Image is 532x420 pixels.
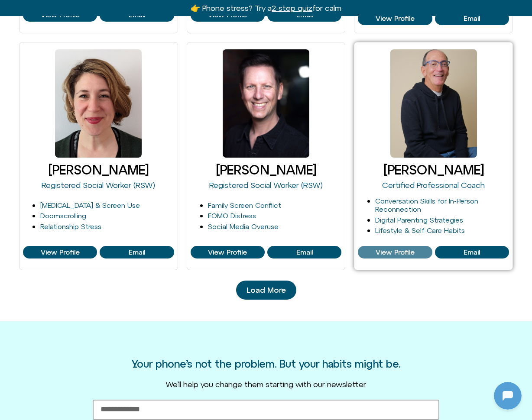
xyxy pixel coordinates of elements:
a: Digital Parenting Strategies [375,216,463,224]
a: View Profile of Mark Diamond [435,246,509,259]
a: Relationship Stress [40,223,101,230]
a: View Profile of Jessie Kussin [23,246,97,259]
span: Email [129,249,145,256]
a: Social Media Overuse [208,223,279,230]
iframe: Botpress [494,382,522,410]
a: Registered Social Worker (RSW) [209,181,323,190]
span: Load More [247,286,286,294]
button: Expand Header Button [2,2,171,20]
a: View Profile of Larry Borins [267,246,341,259]
span: View Profile [376,249,415,256]
a: View Profile of Iris Glaser [435,12,509,25]
a: View Profile of Larry Borins [191,246,265,259]
span: View Profile [208,249,247,256]
img: N5FCcHC.png [2,96,14,108]
span: View Profile [41,249,80,256]
a: Lifestyle & Self-Care Habits [375,226,465,234]
a: 👉 Phone stress? Try a2-step quizfor calm [191,3,341,13]
img: N5FCcHC.png [8,4,22,18]
img: N5FCcHC.png [2,249,14,261]
a: [MEDICAL_DATA] & Screen Use [40,201,140,209]
p: I notice you stepped away — that’s totally okay. Come back when you’re ready, I’m here to help. [25,74,155,105]
svg: Voice Input Button [148,276,162,290]
img: N5FCcHC.png [2,203,14,215]
h3: Your phone’s not the problem. But your habits might be. [132,358,400,369]
textarea: Message Input [15,279,134,288]
span: View Profile [376,15,415,23]
a: [PERSON_NAME] [383,162,484,177]
svg: Restart Conversation Button [136,4,151,19]
a: [PERSON_NAME] [48,162,149,177]
h2: [DOMAIN_NAME] [26,6,133,17]
span: Email [464,15,480,23]
u: 2-step quiz [272,3,312,13]
p: [DATE] [75,123,98,133]
a: View Profile of Iris Glaser [358,12,432,25]
a: Doomscrolling [40,212,86,220]
span: Email [464,249,480,256]
a: Conversation Skills for In-Person Reconnection [375,197,478,213]
p: Hi — I’m [DOMAIN_NAME], your AI coaching assistant here to help you reflect and take tiny steps f... [25,145,155,176]
a: [PERSON_NAME] [216,162,316,177]
img: N5FCcHC.png [2,50,14,62]
a: View Profile of Mark Diamond [358,246,432,259]
a: Load More [236,281,296,300]
a: View Profile of Jessie Kussin [100,246,174,259]
a: Registered Social Worker (RSW) [42,181,155,190]
span: We’ll help you change them starting with our newsletter. [165,380,367,389]
p: What’s the ONE phone habit you most want to change right now? [25,191,155,211]
svg: Close Chatbot Button [151,4,166,19]
a: FOMO Distress [208,212,256,220]
a: Certified Professional Coach [382,181,485,190]
a: Family Screen Conflict [208,201,281,209]
p: I noticed you stepped away — that’s okay. I’m here when you want to pick this up. [25,226,155,257]
img: N5FCcHC.png [2,167,14,179]
p: Got it — share your email so I can pick up where we left off or start the quiz with you. [25,28,155,59]
span: Email [296,249,313,256]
